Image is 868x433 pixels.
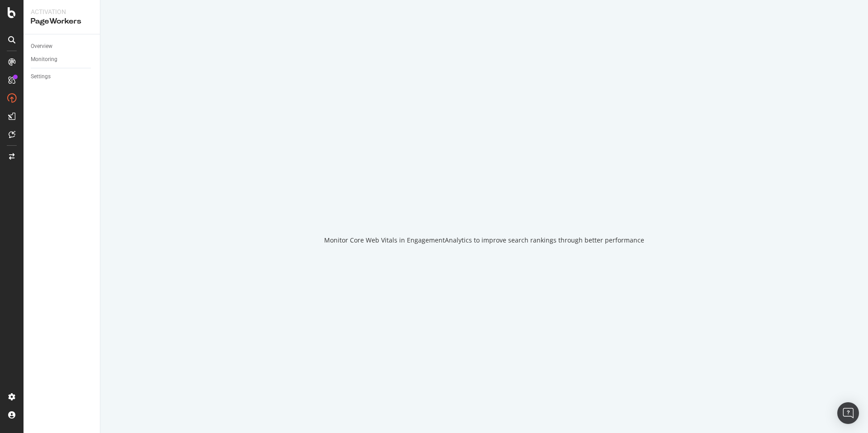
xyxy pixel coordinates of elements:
[31,16,93,27] div: PageWorkers
[837,402,859,424] div: Open Intercom Messenger
[31,42,94,51] a: Overview
[31,72,94,81] a: Settings
[452,189,517,221] div: animation
[31,42,52,51] div: Overview
[31,55,57,64] div: Monitoring
[31,72,51,81] div: Settings
[31,55,94,64] a: Monitoring
[324,236,644,245] div: Monitor Core Web Vitals in EngagementAnalytics to improve search rankings through better performance
[31,7,93,16] div: Activation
